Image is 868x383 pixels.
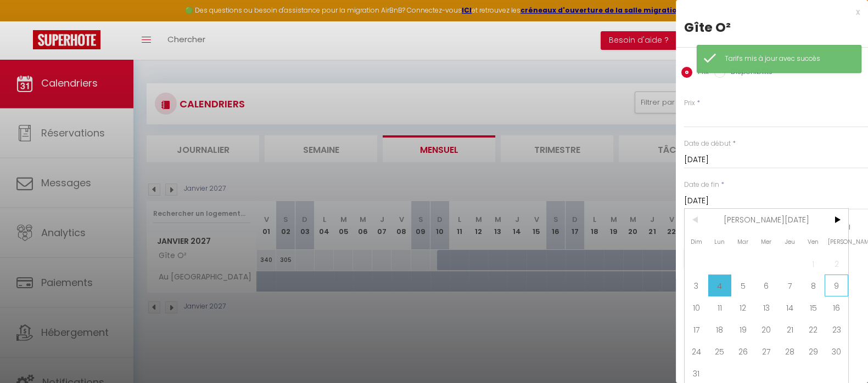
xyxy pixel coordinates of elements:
span: 12 [731,296,755,318]
button: Ouvrir le widget de chat LiveChat [9,4,42,37]
span: Jeu [778,231,802,253]
span: 15 [802,296,825,318]
label: Prix [692,67,709,79]
span: 24 [685,340,708,362]
span: 18 [708,318,732,340]
span: Mer [755,231,779,253]
div: x [676,5,860,19]
span: Ven [802,231,825,253]
span: > [825,209,848,231]
span: 16 [825,296,848,318]
span: 13 [755,296,779,318]
span: 9 [825,275,848,296]
span: 27 [755,340,779,362]
span: [PERSON_NAME] [825,231,848,253]
span: 8 [802,275,825,296]
span: 5 [731,275,755,296]
label: Date de fin [684,180,719,190]
span: Lun [708,231,732,253]
span: 6 [755,275,779,296]
span: < [685,209,708,231]
label: Date de début [684,139,731,149]
iframe: Chat [821,334,860,375]
span: 1 [802,253,825,275]
span: 7 [778,275,802,296]
span: 22 [802,318,825,340]
span: 26 [731,340,755,362]
span: Dim [685,231,708,253]
label: Prix [684,98,695,108]
span: [PERSON_NAME][DATE] [708,209,825,231]
span: 25 [708,340,732,362]
span: 11 [708,296,732,318]
div: Gîte O² [684,19,860,36]
span: 21 [778,318,802,340]
span: 29 [802,340,825,362]
span: 4 [708,275,732,296]
span: 28 [778,340,802,362]
span: 2 [825,253,848,275]
div: Tarifs mis à jour avec succès [725,54,850,64]
span: 17 [685,318,708,340]
span: 14 [778,296,802,318]
span: 19 [731,318,755,340]
span: 10 [685,296,708,318]
span: Mar [731,231,755,253]
span: 23 [825,318,848,340]
span: 3 [685,275,708,296]
span: 20 [755,318,779,340]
